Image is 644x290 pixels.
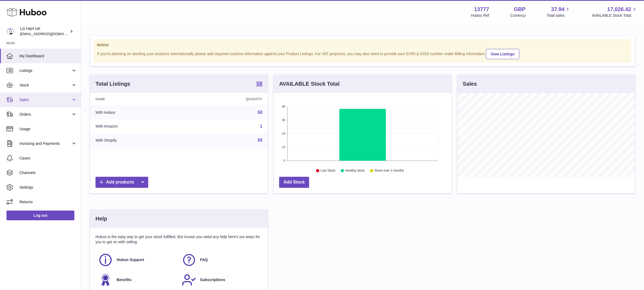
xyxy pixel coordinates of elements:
[19,54,77,59] span: My Dashboard
[117,257,144,262] span: Huboo Support
[98,273,176,287] a: Benefits
[95,177,148,188] a: Add products
[282,132,285,135] text: 24
[19,126,77,132] span: Usage
[19,170,77,175] span: Channels
[463,80,477,88] h3: Sales
[90,119,187,134] td: With Amazon
[592,6,638,18] a: 17,026.42 AVAILABLE Stock Total
[551,6,564,13] span: 37.94
[117,277,131,282] span: Benefits
[19,68,71,73] span: Listings
[200,277,225,282] span: Subscriptions
[321,169,336,173] text: Low Stock
[97,42,628,48] strong: Notice
[514,6,526,13] strong: GBP
[20,26,69,36] div: LG H&H UK
[547,13,571,18] span: Total sales
[90,133,187,147] td: With Shopify
[6,211,74,220] a: Log out
[345,169,365,173] text: Healthy stock
[182,273,260,287] a: Subscriptions
[6,27,15,35] img: veechen@lghnh.co.uk
[187,93,268,105] th: Quantity
[607,6,631,13] span: 17,026.42
[282,118,285,122] text: 36
[279,80,339,88] h3: AVAILABLE Stock Total
[19,199,77,205] span: Returns
[98,253,176,267] a: Huboo Support
[257,138,262,142] a: 58
[95,80,130,88] h3: Total Listings
[260,124,262,129] a: 1
[510,13,526,18] div: Currency
[19,83,71,88] span: Stock
[547,6,571,18] a: 37.94 Total sales
[19,185,77,190] span: Settings
[283,159,285,162] text: 0
[486,49,519,59] a: View Listings
[95,234,262,245] p: Huboo is the easy way to get your stock fulfilled. But incase you need any help here's our ways f...
[19,141,71,146] span: Invoicing and Payments
[257,110,262,115] a: 58
[256,81,262,86] strong: 58
[282,105,285,108] text: 48
[592,13,638,18] span: AVAILABLE Stock Total
[182,253,260,267] a: FAQ
[282,145,285,149] text: 12
[200,257,208,262] span: FAQ
[90,105,187,119] td: With Huboo
[20,32,80,36] span: [EMAIL_ADDRESS][DOMAIN_NAME]
[19,97,71,102] span: Sales
[90,93,187,105] th: Name
[95,215,107,222] h3: Help
[471,13,489,18] div: Huboo Ref
[279,177,309,188] a: Add Stock
[19,156,77,161] span: Cases
[474,6,489,13] strong: 13777
[97,48,628,59] div: If you're planning on sending your products internationally please add required customs informati...
[19,112,71,117] span: Orders
[374,169,404,173] text: Stock over 2 months
[256,81,262,87] a: 58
